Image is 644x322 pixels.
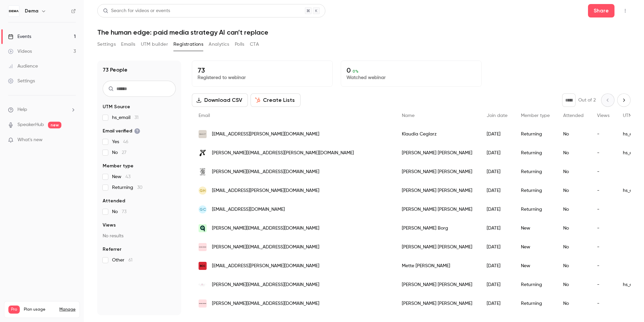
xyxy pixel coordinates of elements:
span: No [112,208,126,215]
div: - [590,144,616,162]
span: 27 [122,150,126,155]
p: Out of 2 [578,97,596,104]
div: [DATE] [480,144,514,162]
span: New [112,173,130,180]
p: No results [103,233,176,239]
div: No [556,125,590,144]
span: Views [103,222,116,229]
div: [PERSON_NAME] [PERSON_NAME] [395,294,480,313]
div: No [556,144,590,162]
div: Events [8,33,31,40]
span: No [112,149,126,156]
div: [PERSON_NAME] [PERSON_NAME] [395,181,480,200]
p: Registered to webinar [198,74,327,81]
div: - [590,256,616,275]
div: No [556,256,590,275]
div: No [556,219,590,238]
span: Returning [112,184,143,191]
span: GC [200,206,206,212]
div: [PERSON_NAME] [PERSON_NAME] [395,275,480,294]
div: No [556,181,590,200]
div: Returning [514,294,556,313]
span: Other [112,257,132,264]
iframe: Noticeable Trigger [68,137,76,143]
span: Name [402,113,415,118]
p: 0 [346,66,476,74]
img: gant.com [199,130,207,138]
button: Download CSV [192,93,248,107]
h1: The human edge: paid media strategy AI can’t replace [97,28,631,36]
div: No [556,238,590,256]
div: [DATE] [480,275,514,294]
span: [EMAIL_ADDRESS][PERSON_NAME][DOMAIN_NAME] [212,187,319,194]
span: Join date [487,113,507,118]
div: [DATE] [480,294,514,313]
div: [DATE] [480,125,514,144]
span: [EMAIL_ADDRESS][DOMAIN_NAME] [212,206,285,213]
div: Settings [8,78,35,84]
span: 43 [125,174,130,179]
div: Mette [PERSON_NAME] [395,256,480,275]
button: Share [588,4,614,17]
div: Returning [514,181,556,200]
span: [EMAIL_ADDRESS][PERSON_NAME][DOMAIN_NAME] [212,131,319,138]
li: help-dropdown-opener [8,106,76,113]
button: CTA [250,39,259,50]
span: [PERSON_NAME][EMAIL_ADDRESS][DOMAIN_NAME] [212,244,319,251]
span: UTM Source [103,104,130,110]
span: 73 [122,209,126,214]
span: new [48,122,61,128]
div: Videos [8,48,32,55]
div: Returning [514,144,556,162]
div: [DATE] [480,219,514,238]
img: bubbleroom.com [199,243,207,251]
div: No [556,162,590,181]
span: GH [200,188,206,194]
div: [PERSON_NAME] Borg [395,219,480,238]
button: Settings [97,39,116,50]
span: 30 [137,185,143,190]
div: [PERSON_NAME] [PERSON_NAME] [395,144,480,162]
div: Returning [514,162,556,181]
span: [PERSON_NAME][EMAIL_ADDRESS][DOMAIN_NAME] [212,225,319,232]
div: [DATE] [480,181,514,200]
div: [DATE] [480,200,514,219]
button: Polls [235,39,245,50]
div: [PERSON_NAME] [PERSON_NAME] [395,238,480,256]
div: - [590,238,616,256]
div: Klaudia Ceglarz [395,125,480,144]
span: Help [17,106,27,113]
div: New [514,219,556,238]
a: Manage [59,307,75,312]
div: No [556,200,590,219]
div: [PERSON_NAME] [PERSON_NAME] [395,162,480,181]
img: glowid.se [199,281,207,289]
span: What's new [17,136,43,144]
span: 0 % [353,69,359,74]
div: Returning [514,125,556,144]
span: Attended [563,113,584,118]
div: - [590,162,616,181]
section: facet-groups [103,104,176,264]
span: Member type [103,163,133,169]
div: New [514,238,556,256]
button: Analytics [209,39,229,50]
div: - [590,219,616,238]
span: 31 [135,115,139,120]
img: bbcicecream.eu [199,168,207,176]
div: No [556,275,590,294]
button: Next page [617,93,631,107]
button: UTM builder [141,39,168,50]
span: Member type [521,113,550,118]
span: [PERSON_NAME][EMAIL_ADDRESS][DOMAIN_NAME] [212,281,319,288]
img: qred.com [199,224,207,232]
p: 73 [198,66,327,74]
span: Referrer [103,246,121,253]
span: Yes [112,138,128,145]
img: Dema [8,6,19,16]
h6: Dema [25,8,38,14]
p: Watched webinar [346,74,476,81]
div: No [556,294,590,313]
span: [PERSON_NAME][EMAIL_ADDRESS][DOMAIN_NAME] [212,300,319,307]
span: 61 [128,258,132,263]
